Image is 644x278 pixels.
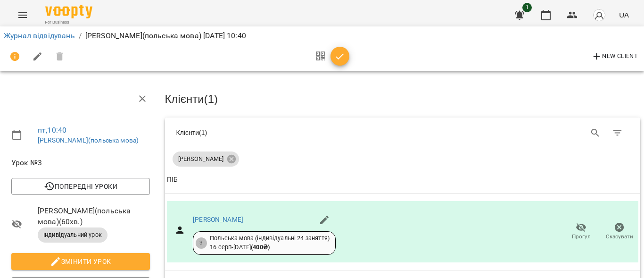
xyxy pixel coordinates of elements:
span: ПІБ [167,174,639,185]
button: UA [615,6,633,24]
a: [PERSON_NAME](польська мова) [38,136,139,144]
button: Фільтр [606,122,629,144]
button: Змінити урок [11,253,150,270]
a: пт , 10:40 [38,126,66,135]
span: Урок №3 [11,157,150,168]
span: Прогул [572,233,591,241]
h3: Клієнти ( 1 ) [165,93,641,105]
span: Індивідуальний урок [38,231,107,239]
p: [PERSON_NAME](польська мова) [DATE] 10:40 [85,30,246,42]
span: New Client [591,51,638,62]
div: 3 [196,237,207,249]
img: avatar_s.png [593,8,606,22]
span: Попередні уроки [19,181,142,192]
div: Table Toolbar [165,118,641,148]
span: Змінити урок [19,256,142,267]
button: Search [584,122,607,144]
div: Польська мова (індивідуальні 24 заняття) 16 серп - [DATE] [210,234,330,252]
span: For Business [45,19,92,25]
button: Попередні уроки [11,178,150,195]
div: [PERSON_NAME] [173,152,239,167]
span: 1 [522,3,532,12]
li: / [79,30,82,42]
span: UA [619,10,629,20]
a: [PERSON_NAME] [193,216,243,223]
span: [PERSON_NAME](польська мова) ( 60 хв. ) [38,205,150,227]
button: Скасувати [600,219,638,245]
div: Sort [167,174,178,185]
nav: breadcrumb [4,30,640,42]
span: [PERSON_NAME] [173,155,229,163]
img: Voopty Logo [45,5,92,18]
div: ПІБ [167,174,178,185]
a: Журнал відвідувань [4,31,75,40]
button: New Client [589,49,640,64]
span: Скасувати [606,233,633,241]
button: Прогул [562,219,600,245]
b: ( 400 ₴ ) [251,244,270,251]
button: Menu [11,4,34,26]
div: Клієнти ( 1 ) [176,128,396,137]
